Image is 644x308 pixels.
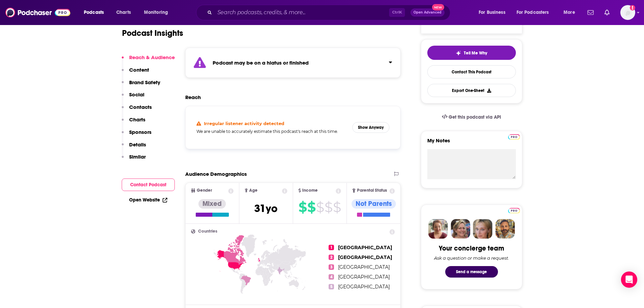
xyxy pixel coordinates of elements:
[185,48,401,78] section: Click to expand status details
[213,60,309,66] strong: Podcast may be on a hiatus or finished
[129,129,151,135] p: Sponsors
[329,284,334,289] span: 5
[196,129,347,134] h5: We are unable to accurately estimate this podcast's reach at this time.
[316,202,324,213] span: $
[129,91,144,98] p: Social
[338,264,390,270] span: [GEOGRAPHIC_DATA]
[129,54,175,61] p: Reach & Audience
[456,50,461,56] img: tell me why sparkle
[204,121,284,126] h4: Irregular listener activity detected
[122,179,175,191] button: Contact Podcast
[129,153,146,160] p: Similar
[79,7,113,18] button: open menu
[202,5,457,20] div: Search podcasts, credits, & more...
[129,116,145,123] p: Charts
[129,197,167,203] a: Open Website
[122,28,183,38] h1: Podcast Insights
[559,7,583,18] button: open menu
[428,219,448,239] img: Sydney Profile
[185,171,247,177] h2: Audience Demographics
[434,255,509,261] div: Ask a question or make a request.
[299,202,307,213] span: $
[122,153,146,166] button: Similar
[620,5,635,20] img: User Profile
[122,79,160,92] button: Brand Safety
[517,8,549,17] span: For Podcasters
[495,219,515,239] img: Jon Profile
[139,7,177,18] button: open menu
[512,7,559,18] button: open menu
[129,79,160,86] p: Brand Safety
[436,109,507,125] a: Get this podcast via API
[338,274,390,280] span: [GEOGRAPHIC_DATA]
[329,245,334,250] span: 1
[427,65,516,78] a: Contact This Podcast
[508,133,520,140] a: Pro website
[473,219,493,239] img: Jules Profile
[410,8,445,17] button: Open AdvancedNew
[307,202,315,213] span: $
[630,5,635,10] svg: Add a profile image
[602,7,612,18] a: Show notifications dropdown
[185,94,201,100] h2: Reach
[144,8,168,17] span: Monitoring
[413,11,442,14] span: Open Advanced
[254,202,278,215] span: 31 yo
[129,104,152,110] p: Contacts
[479,8,505,17] span: For Business
[508,208,520,213] img: Podchaser Pro
[439,244,504,253] div: Your concierge team
[329,255,334,260] span: 2
[116,8,131,17] span: Charts
[357,188,387,193] span: Parental Status
[122,141,146,154] button: Details
[5,6,70,19] img: Podchaser - Follow, Share and Rate Podcasts
[352,122,389,133] button: Show Anyway
[427,46,516,60] button: tell me why sparkleTell Me Why
[432,4,444,10] span: New
[427,84,516,97] button: Export One-Sheet
[508,207,520,213] a: Pro website
[585,7,596,18] a: Show notifications dropdown
[389,8,405,17] span: Ctrl K
[198,229,217,234] span: Countries
[122,104,152,116] button: Contacts
[249,188,258,193] span: Age
[325,202,332,213] span: $
[508,134,520,140] img: Podchaser Pro
[122,129,151,141] button: Sponsors
[129,141,146,148] p: Details
[427,137,516,149] label: My Notes
[329,274,334,280] span: 4
[215,7,389,18] input: Search podcasts, credits, & more...
[620,5,635,20] button: Show profile menu
[112,7,135,18] a: Charts
[329,264,334,270] span: 3
[84,8,104,17] span: Podcasts
[464,50,487,56] span: Tell Me Why
[122,54,175,67] button: Reach & Audience
[564,8,575,17] span: More
[338,254,392,260] span: [GEOGRAPHIC_DATA]
[122,67,149,79] button: Content
[449,114,501,120] span: Get this podcast via API
[122,91,144,104] button: Social
[338,284,390,290] span: [GEOGRAPHIC_DATA]
[445,266,498,278] button: Send a message
[621,271,637,288] div: Open Intercom Messenger
[302,188,318,193] span: Income
[352,199,396,209] div: Not Parents
[129,67,149,73] p: Content
[338,244,392,251] span: [GEOGRAPHIC_DATA]
[122,116,145,129] button: Charts
[620,5,635,20] span: Logged in as arogers
[451,219,470,239] img: Barbara Profile
[333,202,341,213] span: $
[198,199,226,209] div: Mixed
[197,188,212,193] span: Gender
[474,7,514,18] button: open menu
